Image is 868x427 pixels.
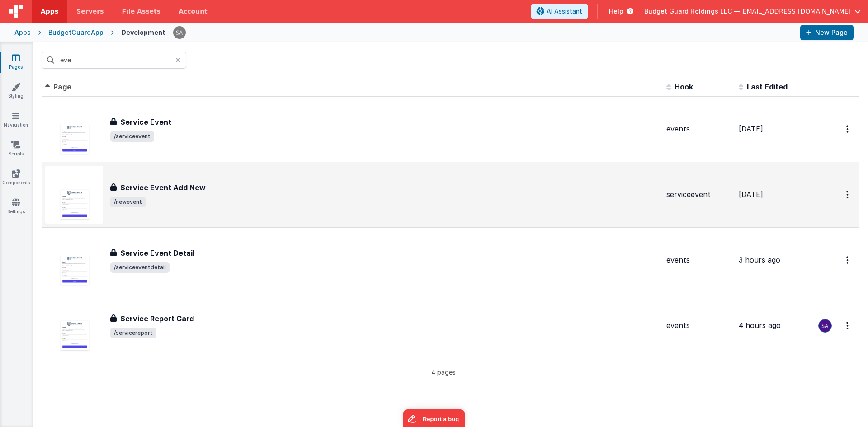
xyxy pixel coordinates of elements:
h3: Service Event Detail [120,248,194,258]
div: events [666,255,731,265]
span: Last Edited [747,82,788,91]
span: /serviceeventdetail [110,262,170,273]
span: [DATE] [739,190,763,199]
button: Options [841,120,855,138]
span: Page [53,82,71,91]
span: /newevent [110,197,146,207]
span: Help [609,7,623,16]
img: 79293985458095ca2ac202dc7eb50dda [173,26,186,39]
h3: Service Event [120,117,171,127]
span: /serviceevent [110,131,154,142]
button: Options [841,316,855,335]
div: events [666,124,731,134]
span: File Assets [122,7,161,16]
button: Options [841,251,855,269]
span: 4 hours ago [739,321,781,330]
button: AI Assistant [531,4,588,19]
span: Apps [41,7,58,16]
div: events [666,320,731,331]
div: Development [121,28,165,37]
div: Apps [14,28,31,37]
h3: Service Report Card [120,313,194,324]
button: Options [841,185,855,204]
button: New Page [800,25,854,40]
span: [EMAIL_ADDRESS][DOMAIN_NAME] [740,7,851,16]
span: /servicereport [110,328,156,338]
div: serviceevent [666,189,731,200]
button: Budget Guard Holdings LLC — [EMAIL_ADDRESS][DOMAIN_NAME] [644,7,861,16]
p: 4 pages [42,367,845,377]
span: AI Assistant [547,7,582,16]
span: Servers [76,7,104,16]
span: Budget Guard Holdings LLC — [644,7,740,16]
div: BudgetGuardApp [48,28,104,37]
span: 3 hours ago [739,255,780,264]
img: 79293985458095ca2ac202dc7eb50dda [819,319,831,332]
input: Search pages, id's ... [42,52,186,69]
span: [DATE] [739,124,763,133]
h3: Service Event Add New [120,182,206,193]
span: Hook [675,82,693,91]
